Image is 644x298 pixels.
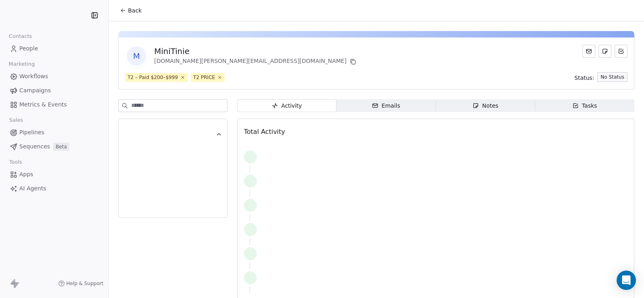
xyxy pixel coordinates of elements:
[6,126,102,139] a: Pipelines
[6,70,102,83] a: Workflows
[372,102,400,110] div: Emails
[58,280,103,287] a: Help & Support
[617,271,636,290] div: Open Intercom Messenger
[19,100,67,109] span: Metrics & Events
[5,30,35,42] span: Contacts
[6,156,25,168] span: Tools
[193,74,215,81] div: T2 PRICE
[154,57,358,67] div: [DOMAIN_NAME][PERSON_NAME][EMAIL_ADDRESS][DOMAIN_NAME]
[19,128,44,137] span: Pipelines
[6,84,102,97] a: Campaigns
[19,72,48,81] span: Workflows
[6,168,102,181] a: Apps
[19,86,51,95] span: Campaigns
[5,58,38,70] span: Marketing
[19,170,33,179] span: Apps
[6,42,102,55] a: People
[19,44,38,53] span: People
[473,102,498,110] div: Notes
[6,182,102,195] a: AI Agents
[19,142,50,151] span: Sequences
[6,114,27,126] span: Sales
[115,3,147,18] button: Back
[53,143,69,151] span: Beta
[127,46,146,66] span: M
[66,280,103,287] span: Help & Support
[128,6,142,15] span: Back
[574,74,594,82] span: Status:
[597,72,627,82] button: No Status
[6,140,102,153] a: SequencesBeta
[572,102,597,110] div: Tasks
[6,98,102,111] a: Metrics & Events
[244,128,285,135] span: Total Activity
[154,46,358,57] div: MiniTinie
[128,74,178,81] div: T2 – Paid $200–$999
[19,184,46,193] span: AI Agents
